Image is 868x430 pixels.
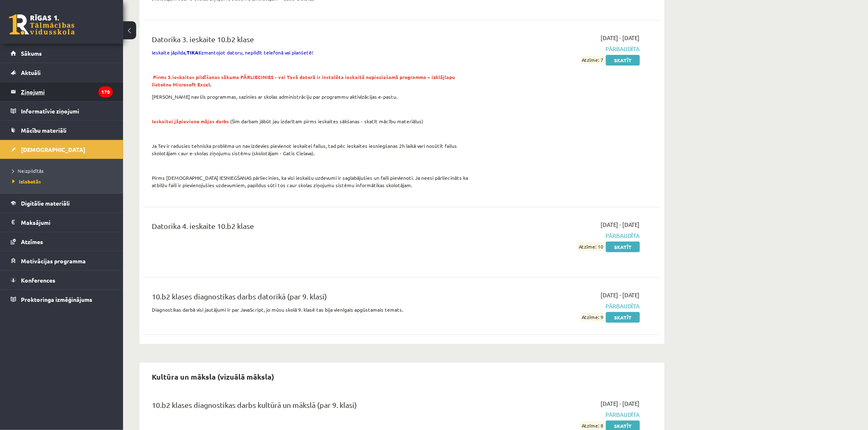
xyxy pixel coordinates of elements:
[187,49,200,56] strong: TIKAI
[98,86,113,97] i: 170
[21,238,43,245] span: Atzīmes
[11,140,113,159] a: [DEMOGRAPHIC_DATA]
[152,142,473,157] p: Ja Tev ir radusies tehniska problēma un nav izdevies pievienot ieskaitei failus, tad pēc ieskaite...
[606,242,640,252] a: Skatīt
[606,55,640,66] a: Skatīt
[11,251,113,270] a: Motivācijas programma
[11,82,113,101] a: Ziņojumi170
[21,50,42,57] span: Sākums
[152,399,473,414] div: 10.b2 klases diagnostikas darbs kultūrā un mākslā (par 9. klasi)
[11,121,113,140] a: Mācību materiāli
[485,45,640,53] span: Pārbaudīta
[21,296,92,303] span: Proktoringa izmēģinājums
[152,118,229,124] span: Ieskaitei jāpievieno mājas darbs
[12,178,115,185] a: Izlabotās
[11,194,113,213] a: Digitālie materiāli
[21,213,113,232] legend: Maksājumi
[601,34,640,42] span: [DATE] - [DATE]
[11,290,113,309] a: Proktoringa izmēģinājums
[11,44,113,63] a: Sākums
[21,102,113,120] legend: Informatīvie ziņojumi
[581,421,605,430] span: Atzīme: 8
[9,14,75,35] a: Rīgas 1. Tālmācības vidusskola
[11,271,113,290] a: Konferences
[152,49,313,56] span: Ieskaite jāpilda, izmantojot datoru, nepildīt telefonā vai planšetē!
[485,302,640,310] span: Pārbaudīta
[21,82,113,101] legend: Ziņojumi
[601,399,640,408] span: [DATE] - [DATE]
[152,74,455,88] span: Pirms 3.ieskaites pildīšanas sākuma PĀRLIECINIES - vai Tavā datorā ir instalēta ieskaitē nepiecie...
[12,167,115,174] a: Neizpildītās
[21,257,86,265] span: Motivācijas programma
[152,93,473,100] p: [PERSON_NAME] nav šīs programmas, sazinies ar skolas administrāciju par programmu aktivizācijas e...
[485,410,640,419] span: Pārbaudīta
[578,242,605,251] span: Atzīme: 10
[144,367,282,386] h2: Kultūra un māksla (vizuālā māksla)
[152,291,473,306] div: 10.b2 klases diagnostikas darbs datorikā (par 9. klasi)
[21,127,66,134] span: Mācību materiāli
[21,146,85,153] span: [DEMOGRAPHIC_DATA]
[152,118,473,125] p: (Šim darbam jābūt jau izdarītam pirms ieskaites sākšanas - skatīt mācību materiālus)
[581,56,605,64] span: Atzīme: 7
[21,199,70,207] span: Digitālie materiāli
[152,74,455,88] strong: .
[12,167,43,174] span: Neizpildītās
[152,174,473,189] p: Pirms [DEMOGRAPHIC_DATA] IESNIEGŠANAS pārliecinies, ka visi ieskaišu uzdevumi ir saglabājušies un...
[11,63,113,82] a: Aktuāli
[11,213,113,232] a: Maksājumi
[12,178,41,185] span: Izlabotās
[152,220,473,235] div: Datorika 4. ieskaite 10.b2 klase
[601,220,640,229] span: [DATE] - [DATE]
[21,69,41,76] span: Aktuāli
[11,232,113,251] a: Atzīmes
[21,276,55,284] span: Konferences
[606,312,640,323] a: Skatīt
[485,231,640,240] span: Pārbaudīta
[601,291,640,299] span: [DATE] - [DATE]
[11,102,113,120] a: Informatīvie ziņojumi
[581,313,605,321] span: Atzīme: 9
[152,306,473,313] p: Diagnostikas darbā visi jautājumi ir par JavaScript, jo mūsu skolā 9. klasē tas bija vienīgais ap...
[152,34,473,49] div: Datorika 3. ieskaite 10.b2 klase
